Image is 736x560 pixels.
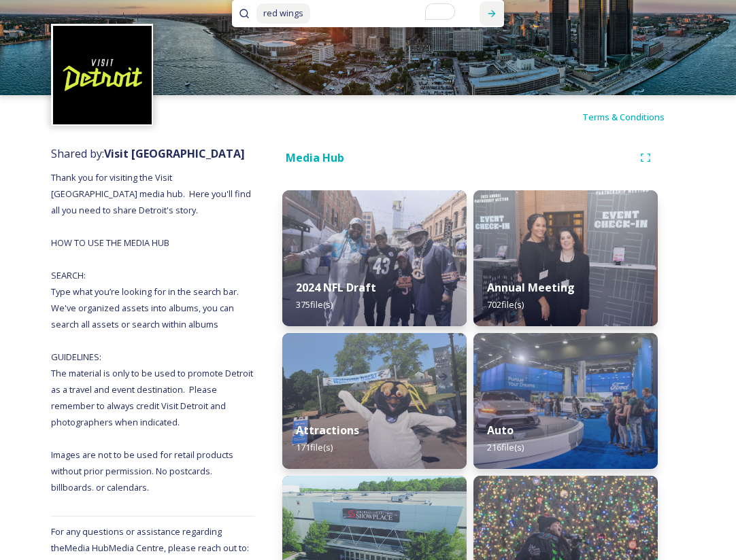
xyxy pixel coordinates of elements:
span: 375 file(s) [296,298,333,311]
span: Shared by: [51,146,245,161]
span: Terms & Conditions [582,111,665,123]
span: 702 file(s) [487,298,524,311]
strong: 2024 NFL Draft [296,280,376,295]
span: 171 file(s) [296,441,333,453]
span: red wings [256,3,310,23]
strong: Annual Meeting [487,280,575,295]
img: 1cf80b3c-b923-464a-9465-a021a0fe5627.jpg [282,190,467,326]
strong: Auto [487,423,514,438]
span: For any questions or assistance regarding the Media Hub Media Centre, please reach out to: [51,525,249,554]
img: 8c0cc7c4-d0ac-4b2f-930c-c1f64b82d302.jpg [473,190,658,326]
strong: Attractions [296,423,359,438]
a: Terms & Conditions [582,109,685,125]
span: Thank you for visiting the Visit [GEOGRAPHIC_DATA] media hub. Here you'll find all you need to sh... [51,171,255,493]
strong: Visit [GEOGRAPHIC_DATA] [104,146,245,161]
span: 216 file(s) [487,441,524,453]
img: d7532473-e64b-4407-9cc3-22eb90fab41b.jpg [473,333,658,469]
img: VISIT%20DETROIT%20LOGO%20-%20BLACK%20BACKGROUND.png [53,26,152,124]
strong: Media Hub [286,150,344,165]
img: b41b5269-79c1-44fe-8f0b-cab865b206ff.jpg [282,333,467,469]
